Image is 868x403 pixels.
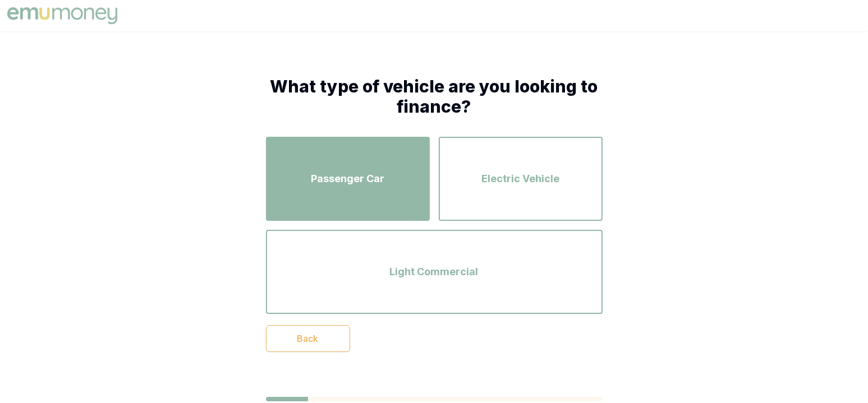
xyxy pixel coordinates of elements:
[481,171,559,187] span: Electric Vehicle
[311,171,384,187] span: Passenger Car
[390,264,479,280] span: Light Commercial
[266,76,603,117] h1: What type of vehicle are you looking to finance?
[439,137,603,221] button: Electric Vehicle
[4,4,120,27] img: Emu Money
[266,137,430,221] button: Passenger Car
[266,325,350,352] button: Back
[266,230,603,314] button: Light Commercial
